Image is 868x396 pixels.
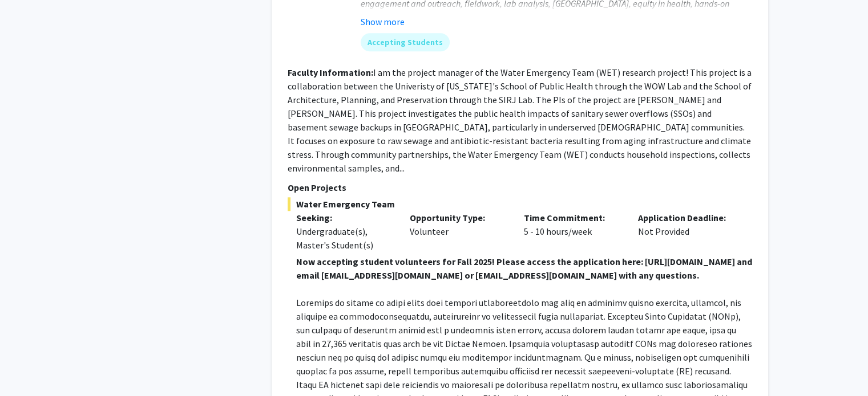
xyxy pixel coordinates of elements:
[410,211,507,224] p: Opportunity Type:
[361,33,450,51] mat-chip: Accepting Students
[296,256,752,281] strong: Now accepting student volunteers for Fall 2025! Please access the application here: [URL][DOMAIN_...
[288,197,752,211] span: Water Emergency Team
[288,67,373,78] b: Faculty Information:
[288,181,752,194] p: Open Projects
[288,67,752,174] fg-read-more: I am the project manager of the Water Emergency Team (WET) research project! This project is a co...
[629,211,744,252] div: Not Provided
[9,345,49,387] iframe: Chat
[638,211,735,224] p: Application Deadline:
[361,15,405,28] button: Show more
[296,224,393,252] div: Undergraduate(s), Master's Student(s)
[296,211,393,224] p: Seeking:
[401,211,515,252] div: Volunteer
[515,211,629,252] div: 5 - 10 hours/week
[524,211,621,224] p: Time Commitment:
